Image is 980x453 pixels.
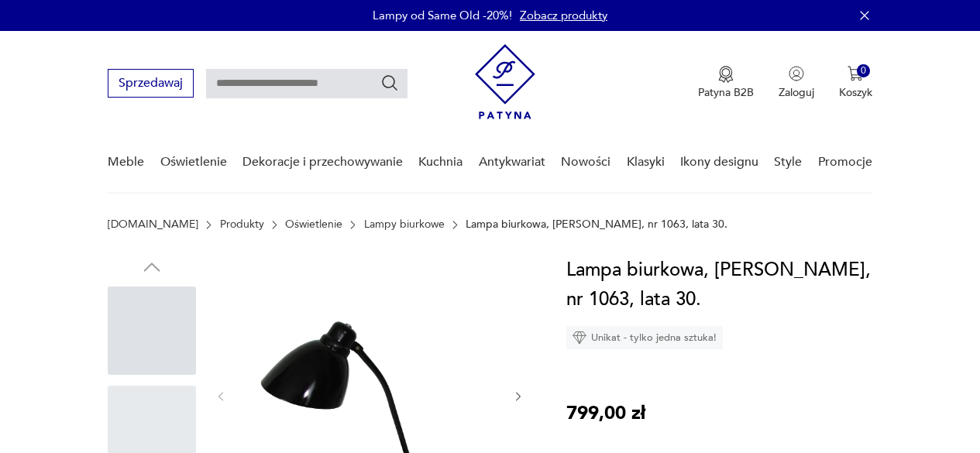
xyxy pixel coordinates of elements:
p: Zaloguj [779,85,814,100]
img: Ikona koszyka [848,66,863,81]
a: Zobacz produkty [520,8,607,23]
a: Nowości [561,132,610,192]
img: Ikonka użytkownika [789,66,804,81]
button: 0Koszyk [839,66,872,100]
div: Unikat - tylko jedna sztuka! [566,326,723,349]
p: Lampa biurkowa, [PERSON_NAME], nr 1063, lata 30. [466,218,727,231]
a: [DOMAIN_NAME] [108,218,198,231]
a: Oświetlenie [160,132,227,192]
a: Kuchnia [418,132,462,192]
p: Koszyk [839,85,872,100]
a: Antykwariat [479,132,545,192]
p: Patyna B2B [698,85,754,100]
a: Dekoracje i przechowywanie [242,132,403,192]
img: Patyna - sklep z meblami i dekoracjami vintage [475,44,535,119]
a: Sprzedawaj [108,79,194,90]
p: 799,00 zł [566,399,645,428]
a: Style [774,132,802,192]
div: 0 [857,64,870,77]
button: Szukaj [380,74,399,92]
a: Meble [108,132,144,192]
a: Promocje [818,132,872,192]
button: Patyna B2B [698,66,754,100]
button: Sprzedawaj [108,69,194,98]
a: Oświetlenie [285,218,342,231]
a: Ikony designu [680,132,758,192]
p: Lampy od Same Old -20%! [373,8,512,23]
img: Ikona diamentu [573,331,586,345]
button: Zaloguj [779,66,814,100]
a: Produkty [220,218,264,231]
h1: Lampa biurkowa, [PERSON_NAME], nr 1063, lata 30. [566,256,872,314]
a: Lampy biurkowe [364,218,445,231]
a: Ikona medaluPatyna B2B [698,66,754,100]
img: Ikona medalu [718,66,734,83]
a: Klasyki [627,132,665,192]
